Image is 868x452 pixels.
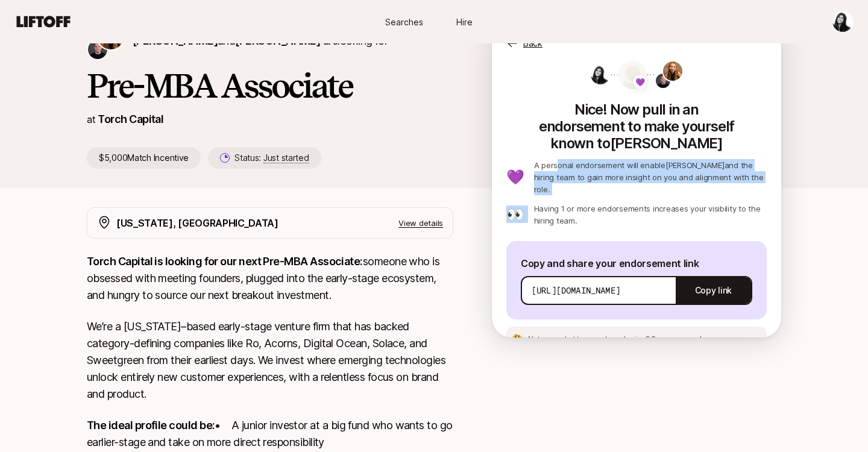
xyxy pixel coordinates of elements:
[88,40,107,59] img: Christopher Harper
[534,159,767,195] p: A personal endorsement will enable [PERSON_NAME] and the hiring team to gain more insight on you ...
[618,60,647,89] img: avatar-url
[87,255,363,268] strong: Torch Capital is looking for our next Pre-MBA Associate:
[521,256,752,271] p: Copy and share your endorsement link
[87,111,95,127] p: at
[651,334,741,344] span: See an example message
[234,151,309,165] p: Status:
[591,65,610,84] img: ACg8ocJA_uWPZnlcnMsw7jT3nWeqqgG1q1E7ebpRHps0thWfknWjAEo=s160-c
[506,170,524,184] p: 💜
[528,334,741,345] p: Not sure what to say when sharing?
[656,74,670,88] img: Christopher Harper
[832,11,854,33] button: Akhila Thota
[434,11,494,33] a: Hire
[506,96,767,152] p: Nice! Now pull in an endorsement to make yourself known to [PERSON_NAME]
[374,11,434,33] a: Searches
[87,67,453,104] h1: Pre-MBA Associate
[87,318,453,403] p: We’re a [US_STATE]–based early-stage venture firm that has backed category-defining companies lik...
[635,75,645,89] span: 💜
[511,334,523,344] p: 🤔
[98,113,163,125] a: Torch Capital
[87,419,215,432] strong: The ideal profile could be:
[523,36,542,51] p: Back
[87,147,201,169] p: $5,000 Match Incentive
[87,253,453,304] p: someone who is obsessed with meeting founders, plugged into the early-stage ecosystem, and hungry...
[263,152,309,163] span: Just started
[534,202,767,227] p: Having 1 or more endorsements increases your visibility to the hiring team.
[676,274,751,307] button: Copy link
[385,16,423,28] span: Searches
[398,217,443,229] p: View details
[832,11,853,32] img: Akhila Thota
[116,215,278,231] p: [US_STATE], [GEOGRAPHIC_DATA]
[506,207,524,222] p: 👀
[647,74,686,75] img: dotted-line.svg
[456,16,473,28] span: Hire
[663,61,682,81] img: Katie Reiner
[532,284,620,297] p: [URL][DOMAIN_NAME]
[611,74,650,75] img: dotted-line.svg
